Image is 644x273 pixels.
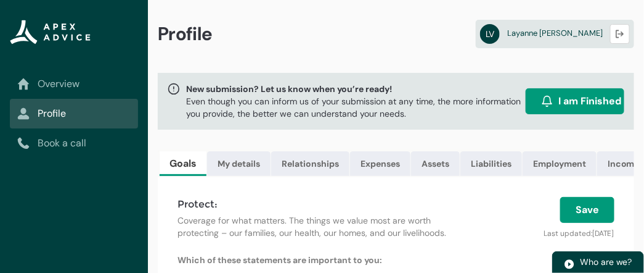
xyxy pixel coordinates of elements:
[186,83,521,95] span: New submission? Let us know when you’re ready!
[17,136,131,151] a: Book a call
[17,106,131,121] a: Profile
[177,197,464,212] h4: Protect:
[564,259,575,270] img: play.svg
[526,88,624,114] button: I am Finished
[186,95,521,120] p: Even though you can inform us of your submission at any time, the more information you provide, t...
[177,214,464,239] p: Coverage for what matters. The things we value most are worth protecting – our families, our heal...
[479,223,614,239] p: Last updated:
[480,24,500,44] abbr: LV
[160,151,206,176] a: Goals
[610,24,630,44] button: Logout
[158,22,213,46] span: Profile
[350,151,410,176] a: Expenses
[507,28,603,38] span: Layanne [PERSON_NAME]
[580,256,632,267] span: Who are we?
[10,69,138,158] nav: Sub page
[560,197,614,223] button: Save
[17,77,131,91] a: Overview
[10,20,91,44] img: Apex Advice Group
[460,151,522,176] a: Liabilities
[523,151,597,176] a: Employment
[177,254,614,266] p: Which of these statements are important to you:
[558,94,621,109] span: I am Finished
[476,20,634,48] a: LVLayanne [PERSON_NAME]
[592,229,614,238] lightning-formatted-date-time: [DATE]
[541,95,553,107] img: alarm.svg
[411,151,460,176] a: Assets
[207,151,271,176] a: My details
[271,151,349,176] a: Relationships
